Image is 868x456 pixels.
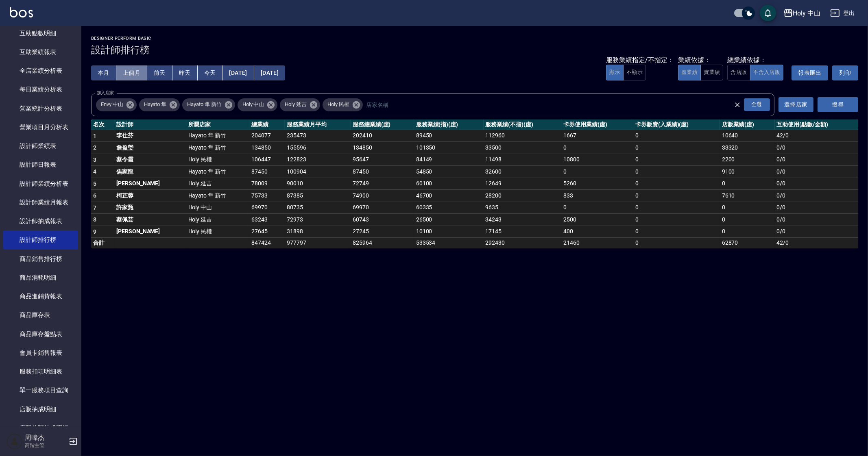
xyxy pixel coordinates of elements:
td: Holy 民權 [186,154,250,166]
td: 28200 [484,190,562,202]
td: 134850 [249,142,285,154]
td: 9100 [720,166,775,178]
td: 122823 [285,154,351,166]
td: 0 [720,226,775,238]
a: 商品庫存盤點表 [3,325,78,343]
input: 店家名稱 [364,98,748,112]
button: save [760,5,776,21]
button: 實業績 [700,65,723,80]
td: 0 [720,202,775,214]
td: Holy 延吉 [186,214,250,226]
span: 9 [93,228,96,235]
td: 78009 [249,178,285,190]
td: 12649 [484,178,562,190]
td: 87385 [285,190,351,202]
div: Holy 民權 [323,98,363,111]
td: 0 / 0 [775,202,858,214]
button: Holy 中山 [780,5,824,22]
td: 46700 [414,190,484,202]
a: 全店業績分析表 [3,61,78,80]
td: 89450 [414,130,484,142]
td: 847424 [249,238,285,248]
a: 每日業績分析表 [3,80,78,99]
td: Hayato 隼 新竹 [186,190,250,202]
span: 3 [93,156,96,163]
td: 17145 [484,226,562,238]
td: 100904 [285,166,351,178]
td: 0 [633,130,720,142]
button: 登出 [827,6,858,21]
td: 60335 [414,202,484,214]
th: 名次 [91,119,114,130]
a: 商品庫存表 [3,306,78,324]
td: 許家甄 [114,202,186,214]
td: 75733 [249,190,285,202]
button: Open [742,97,772,113]
td: 112960 [484,130,562,142]
td: 26500 [414,214,484,226]
td: Hayato 隼 新竹 [186,130,250,142]
th: 服務業績(不指)(虛) [484,119,562,130]
td: 9635 [484,202,562,214]
td: 977797 [285,238,351,248]
span: 2 [93,144,96,151]
div: 業績依據： [678,56,723,65]
h2: Designer Perform Basic [91,36,858,41]
td: [PERSON_NAME] [114,226,186,238]
button: 昨天 [172,65,198,80]
button: 上個月 [116,65,147,80]
span: 5 [93,180,96,187]
button: Clear [732,99,743,111]
button: 本月 [91,65,116,80]
a: 設計師抽成報表 [3,212,78,230]
td: 0 / 0 [775,214,858,226]
td: 33320 [720,142,775,154]
h5: 周暐杰 [25,434,66,442]
td: 0 [633,214,720,226]
span: 7 [93,204,96,211]
td: 134850 [351,142,414,154]
a: 設計師業績分析表 [3,174,78,193]
div: Envy 中山 [96,98,137,111]
a: 營業項目月分析表 [3,118,78,137]
td: 7610 [720,190,775,202]
th: 互助使用(點數/金額) [775,119,858,130]
td: 292430 [484,238,562,248]
td: 69970 [249,202,285,214]
td: 李仕芬 [114,130,186,142]
div: Holy 中山 [793,8,821,18]
td: 21460 [561,238,633,248]
th: 設計師 [114,119,186,130]
td: 合計 [91,238,114,248]
td: 10100 [414,226,484,238]
a: 設計師日報表 [3,155,78,174]
a: 互助點數明細 [3,24,78,43]
td: 202410 [351,130,414,142]
td: 27645 [249,226,285,238]
button: 列印 [832,65,858,80]
p: 高階主管 [25,442,66,449]
td: 72973 [285,214,351,226]
td: 101350 [414,142,484,154]
td: 0 [633,190,720,202]
td: Hayato 隼 新竹 [186,142,250,154]
a: 設計師業績表 [3,137,78,155]
th: 總業績 [249,119,285,130]
a: 商品銷售排行榜 [3,250,78,268]
span: Holy 延吉 [280,100,312,109]
a: 營業統計分析表 [3,99,78,118]
td: 0 [720,178,775,190]
td: 54850 [414,166,484,178]
td: 0 [633,238,720,248]
td: 10800 [561,154,633,166]
button: 不含入店販 [750,65,784,80]
button: [DATE] [222,65,254,80]
td: 27245 [351,226,414,238]
img: Logo [10,7,33,17]
span: 8 [93,216,96,223]
button: 報表匯出 [792,65,828,80]
span: Holy 民權 [323,100,354,109]
button: [DATE] [254,65,285,80]
a: 會員卡銷售報表 [3,343,78,362]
